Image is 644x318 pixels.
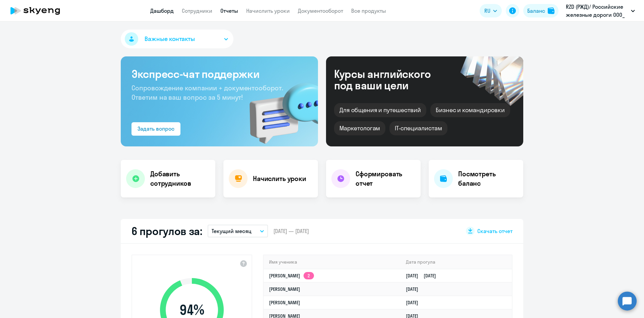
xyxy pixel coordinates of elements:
img: balance [548,7,554,14]
p: RZD (РЖД)/ Российские железные дороги ООО_ KAM, КОРПОРАТИВНЫЙ УНИВЕРСИТЕТ РЖД АНО ДПО [566,3,628,19]
span: 94 % [153,302,230,318]
a: Документооборот [298,7,343,14]
a: Отчеты [220,7,238,14]
span: Сопровождение компании + документооборот. Ответим на ваш вопрос за 5 минут! [131,84,283,101]
div: Для общения и путешествий [334,103,426,117]
app-skyeng-badge: 2 [304,272,314,279]
h2: 6 прогулов за: [131,224,202,238]
h4: Посмотреть баланс [458,169,518,188]
p: Текущий месяц [212,227,252,235]
button: Текущий месяц [208,225,268,237]
h4: Начислить уроки [253,174,306,183]
a: Начислить уроки [246,7,290,14]
h3: Экспресс-чат поддержки [131,67,307,81]
div: IT-специалистам [389,121,447,135]
th: Имя ученика [264,255,400,269]
button: RU [480,4,502,17]
a: [PERSON_NAME] [269,286,300,292]
a: Все продукты [351,7,386,14]
img: bg-img [240,71,318,146]
a: Дашборд [150,7,174,14]
div: Бизнес и командировки [430,103,510,117]
a: [DATE] [406,286,424,292]
a: [PERSON_NAME] [269,300,300,306]
div: Курсы английского под ваши цели [334,68,449,91]
a: [DATE][DATE] [406,273,441,279]
button: Важные контакты [121,30,233,48]
div: Маркетологам [334,121,385,135]
span: Важные контакты [145,35,195,43]
div: Баланс [527,7,545,15]
span: [DATE] — [DATE] [273,227,309,235]
span: RU [484,7,490,15]
th: Дата прогула [400,255,512,269]
button: RZD (РЖД)/ Российские железные дороги ООО_ KAM, КОРПОРАТИВНЫЙ УНИВЕРСИТЕТ РЖД АНО ДПО [562,3,638,19]
a: [PERSON_NAME]2 [269,273,314,279]
h4: Добавить сотрудников [150,169,210,188]
a: [DATE] [406,300,424,306]
div: Задать вопрос [138,125,174,133]
button: Задать вопрос [131,122,180,136]
span: Скачать отчет [477,227,513,235]
h4: Сформировать отчет [356,169,415,188]
a: Сотрудники [182,7,212,14]
button: Балансbalance [523,4,558,17]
